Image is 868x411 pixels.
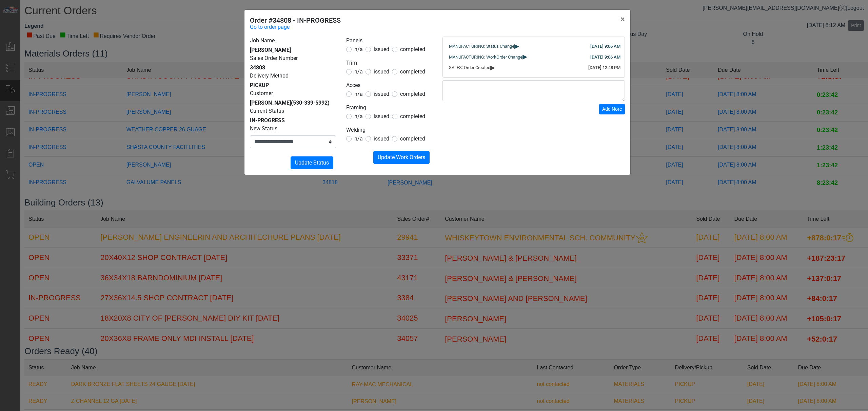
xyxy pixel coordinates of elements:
span: n/a [354,113,363,120]
span: issued [374,46,389,52]
a: Go to order page [250,23,290,31]
div: [DATE] 9:06 AM [590,54,620,61]
span: issued [374,113,389,120]
legend: Panels [346,37,432,45]
span: completed [400,91,425,97]
span: completed [400,135,425,142]
span: Update Status [295,159,329,166]
div: [DATE] 9:06 AM [590,43,620,50]
span: n/a [354,135,363,142]
span: Update Work Orders [378,154,425,160]
label: New Status [250,125,277,133]
legend: Framing [346,104,432,112]
div: SALES: Order Created [449,64,618,71]
h5: Order #34808 - IN-PROGRESS [250,15,341,25]
div: IN-PROGRESS [250,116,336,125]
span: completed [400,46,425,52]
label: Sales Order Number [250,54,298,62]
span: completed [400,113,425,120]
button: Close [615,10,630,29]
label: Job Name [250,37,275,45]
span: ▸ [490,65,495,69]
label: Current Status [250,107,284,115]
button: Add Note [599,104,625,114]
div: [DATE] 12:48 PM [588,64,620,71]
span: ▸ [522,54,527,59]
div: PICKUP [250,81,336,89]
legend: Welding [346,126,432,135]
legend: Trim [346,59,432,68]
span: ▸ [514,44,519,48]
div: MANUFACTURING: Status Change [449,43,618,50]
span: n/a [354,68,363,75]
span: (530-339-5992) [291,100,330,106]
div: 34808 [250,64,336,72]
div: [PERSON_NAME] [250,99,336,107]
span: issued [374,68,389,75]
button: Update Status [291,156,333,169]
span: [PERSON_NAME] [250,47,291,53]
span: issued [374,135,389,142]
div: MANUFACTURING: WorkOrder Change [449,54,618,61]
label: Customer [250,89,273,98]
span: n/a [354,91,363,97]
span: issued [374,91,389,97]
button: Update Work Orders [373,151,430,164]
span: n/a [354,46,363,52]
label: Delivery Method [250,72,289,80]
span: completed [400,68,425,75]
legend: Acces [346,81,432,90]
span: Add Note [602,106,622,112]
